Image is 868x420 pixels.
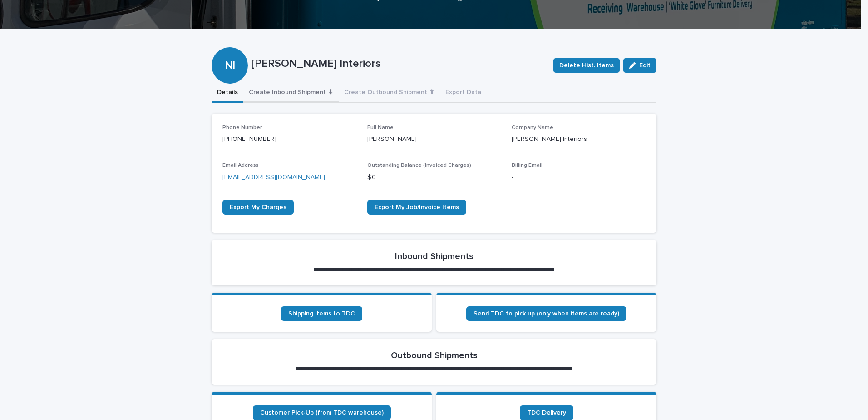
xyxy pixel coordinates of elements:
span: Full Name [367,125,394,130]
a: TDC Delivery [520,405,573,420]
p: [PERSON_NAME] Interiors [252,57,546,70]
span: Email Address [222,163,259,168]
span: Outstanding Balance (Invoiced Charges) [367,163,471,168]
button: Export Data [440,84,487,103]
button: Details [212,84,243,103]
span: Edit [639,62,651,69]
a: Export My Job/Invoice Items [367,200,466,215]
a: Customer Pick-Up (from TDC warehouse) [253,405,391,420]
h2: Inbound Shipments [395,251,473,262]
span: Customer Pick-Up (from TDC warehouse) [260,410,384,416]
a: [PHONE_NUMBER] [222,136,276,142]
span: Billing Email [512,163,542,168]
button: Create Outbound Shipment ⬆ [339,84,440,103]
div: NI [212,23,248,72]
button: Create Inbound Shipment ⬇ [243,84,339,103]
span: Send TDC to pick up (only when items are ready) [473,310,619,317]
a: [EMAIL_ADDRESS][DOMAIN_NAME] [222,174,325,180]
a: Export My Charges [222,200,294,215]
p: $ 0 [367,173,501,182]
span: Phone Number [222,125,262,130]
span: Shipping items to TDC [288,310,355,317]
p: [PERSON_NAME] [367,135,501,144]
span: TDC Delivery [527,410,566,416]
span: Delete Hist. Items [559,61,614,70]
button: Delete Hist. Items [553,58,620,73]
a: Shipping items to TDC [281,306,362,321]
h2: Outbound Shipments [391,350,478,361]
span: Company Name [512,125,553,130]
p: - [512,173,646,182]
p: [PERSON_NAME] Interiors [512,135,646,144]
a: Send TDC to pick up (only when items are ready) [466,306,626,321]
span: Export My Job/Invoice Items [375,204,459,210]
button: Edit [623,58,656,73]
span: Export My Charges [230,204,286,210]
